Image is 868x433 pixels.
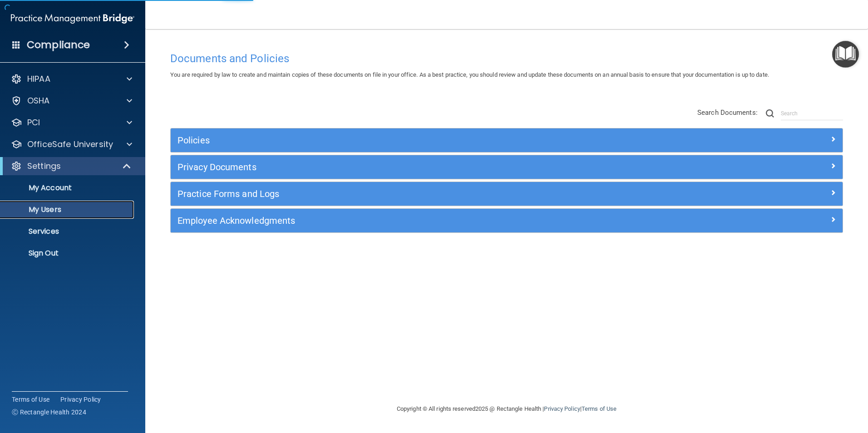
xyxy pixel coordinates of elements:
[178,216,668,226] h5: Employee Acknowledgments
[11,95,132,106] a: OSHA
[27,139,113,150] p: OfficeSafe University
[6,183,130,192] p: My Account
[341,394,672,423] div: Copyright © All rights reserved 2025 @ Rectangle Health | |
[544,405,580,412] a: Privacy Policy
[178,133,836,148] a: Policies
[11,10,134,28] img: PMB logo
[178,160,836,174] a: Privacy Documents
[12,408,86,417] span: Ⓒ Rectangle Health 2024
[11,139,132,150] a: OfficeSafe University
[6,227,130,236] p: Services
[12,395,49,404] a: Terms of Use
[27,39,90,51] h4: Compliance
[178,189,668,199] h5: Practice Forms and Logs
[697,108,758,117] span: Search Documents:
[832,41,859,68] button: Open Resource Center
[6,249,130,258] p: Sign Out
[766,109,774,118] img: ic-search.3b580494.png
[178,162,668,172] h5: Privacy Documents
[582,405,616,412] a: Terms of Use
[11,161,132,172] a: Settings
[178,213,836,228] a: Employee Acknowledgments
[60,395,101,404] a: Privacy Policy
[27,95,50,106] p: OSHA
[27,74,50,84] p: HIPAA
[27,117,40,128] p: PCI
[170,53,843,64] h4: Documents and Policies
[11,74,132,84] a: HIPAA
[27,161,61,172] p: Settings
[781,107,843,120] input: Search
[11,117,132,128] a: PCI
[178,135,668,145] h5: Policies
[170,71,769,78] span: You are required by law to create and maintain copies of these documents on file in your office. ...
[6,205,130,214] p: My Users
[178,187,836,201] a: Practice Forms and Logs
